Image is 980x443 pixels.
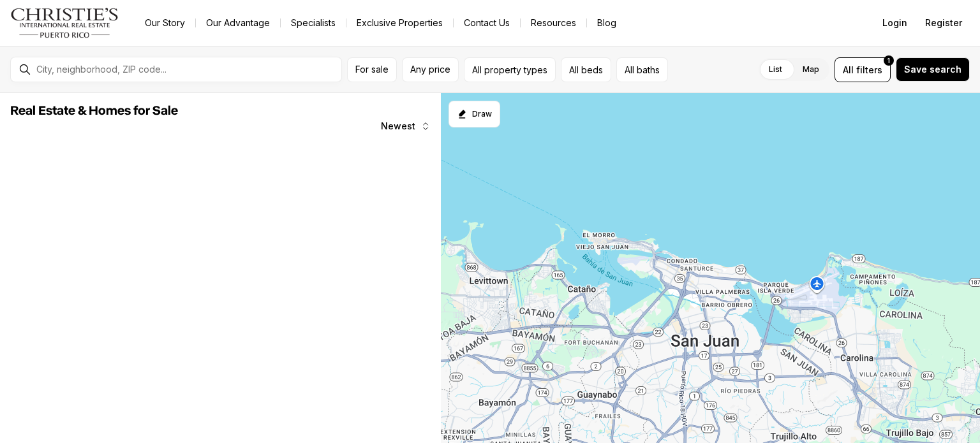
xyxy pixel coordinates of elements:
span: filters [856,63,882,76]
a: Specialists [281,14,346,32]
span: 1 [887,55,890,66]
button: Login [875,10,915,36]
span: Register [925,18,962,28]
button: Register [917,10,970,36]
button: All property types [464,57,556,82]
button: Contact Us [454,14,520,32]
span: Real Estate & Homes for Sale [10,105,178,117]
span: Save search [904,64,961,75]
span: Newest [381,121,415,131]
button: All baths [616,57,668,82]
a: Our Advantage [196,14,280,32]
label: Map [792,58,829,81]
button: All beds [561,57,611,82]
button: For sale [347,57,397,82]
button: Any price [402,57,459,82]
button: Allfilters1 [835,57,891,82]
img: logo [10,8,119,38]
button: Newest [373,113,438,139]
span: For sale [355,64,389,75]
span: Any price [410,64,450,75]
a: Blog [587,14,627,32]
a: Resources [521,14,586,32]
label: List [759,58,792,81]
button: Start drawing [449,101,500,127]
button: Save search [896,57,970,82]
a: Exclusive Properties [346,14,453,32]
span: All [843,63,854,76]
span: Login [882,18,907,28]
a: Our Story [135,14,195,32]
